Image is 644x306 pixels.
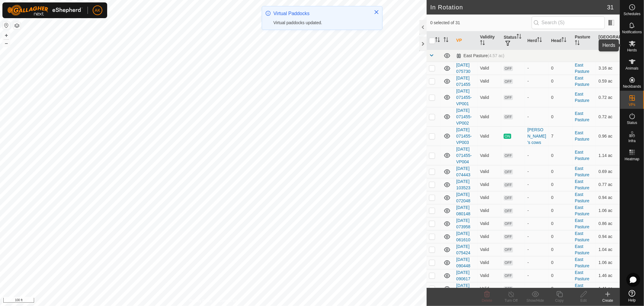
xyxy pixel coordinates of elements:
[478,88,501,107] td: Valid
[549,217,572,230] td: 0
[596,146,620,165] td: 1.14 ac
[504,273,513,278] span: OFF
[549,191,572,204] td: 0
[456,166,470,177] a: [DATE] 074443
[504,195,513,200] span: OFF
[596,282,620,295] td: 1.41 ac
[575,166,589,177] a: East Pasture
[547,298,572,303] div: Copy
[549,88,572,107] td: 0
[549,204,572,217] td: 0
[575,92,589,103] a: East Pasture
[3,32,10,39] button: +
[517,35,521,40] p-sorticon: Activate to sort
[549,146,572,165] td: 0
[504,169,513,174] span: OFF
[596,256,620,269] td: 1.06 ac
[549,75,572,88] td: 0
[527,207,546,214] div: -
[562,38,566,43] p-sorticon: Activate to sort
[575,283,589,294] a: East Pasture
[456,76,470,87] a: [DATE] 071455
[219,298,237,304] a: Contact Us
[456,231,470,242] a: [DATE] 061610
[596,75,620,88] td: 0.59 ac
[527,272,546,279] div: -
[478,126,501,146] td: Valid
[527,246,546,253] div: -
[549,230,572,243] td: 0
[7,5,83,16] img: Gallagher Logo
[274,20,368,26] div: Virtual paddocks updated.
[596,243,620,256] td: 1.04 ac
[430,20,532,26] span: 0 selected of 31
[628,298,636,302] span: Help
[478,191,501,204] td: Valid
[575,231,589,242] a: East Pasture
[527,114,546,120] div: -
[629,103,635,106] span: VPs
[628,139,636,143] span: Infra
[596,126,620,146] td: 0.96 ac
[626,67,639,70] span: Animals
[504,234,513,239] span: OFF
[478,165,501,178] td: Valid
[456,257,470,268] a: [DATE] 090448
[527,78,546,84] div: -
[190,298,212,304] a: Privacy Policy
[478,217,501,230] td: Valid
[572,298,596,303] div: Edit
[523,298,547,303] div: Show/Hide
[537,38,542,43] p-sorticon: Activate to sort
[274,10,368,17] div: Virtual Paddocks
[575,76,589,87] a: East Pasture
[456,127,472,145] a: [DATE] 071455-VP003
[572,31,596,50] th: Pasture
[549,269,572,282] td: 0
[527,168,546,175] div: -
[435,38,440,43] p-sorticon: Activate to sort
[575,218,589,229] a: East Pasture
[456,147,472,164] a: [DATE] 071455-VP004
[478,146,501,165] td: Valid
[596,298,620,303] div: Create
[504,66,513,71] span: OFF
[596,107,620,126] td: 0.72 ac
[596,178,620,191] td: 0.77 ac
[607,3,614,12] span: 31
[525,31,549,50] th: Herd
[478,230,501,243] td: Valid
[623,85,641,88] span: Neckbands
[575,130,589,142] a: East Pasture
[527,181,546,188] div: -
[575,205,589,216] a: East Pasture
[478,269,501,282] td: Valid
[527,152,546,159] div: -
[501,31,525,50] th: Status
[627,48,637,52] span: Herds
[488,53,504,58] span: (4.57 ac)
[504,221,513,226] span: OFF
[575,41,580,46] p-sorticon: Activate to sort
[13,22,21,29] button: Map Layers
[480,41,485,46] p-sorticon: Activate to sort
[478,31,501,50] th: Validity
[549,178,572,191] td: 0
[527,65,546,71] div: -
[549,107,572,126] td: 0
[527,220,546,227] div: -
[596,204,620,217] td: 1.06 ac
[575,63,589,74] a: East Pasture
[596,88,620,107] td: 0.72 ac
[549,256,572,269] td: 0
[504,79,513,84] span: OFF
[456,63,470,74] a: [DATE] 075730
[478,107,501,126] td: Valid
[456,270,470,281] a: [DATE] 090617
[627,121,637,125] span: Status
[596,191,620,204] td: 0.94 ac
[575,150,589,161] a: East Pasture
[456,179,470,190] a: [DATE] 103523
[444,38,448,43] p-sorticon: Activate to sort
[549,31,572,50] th: Head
